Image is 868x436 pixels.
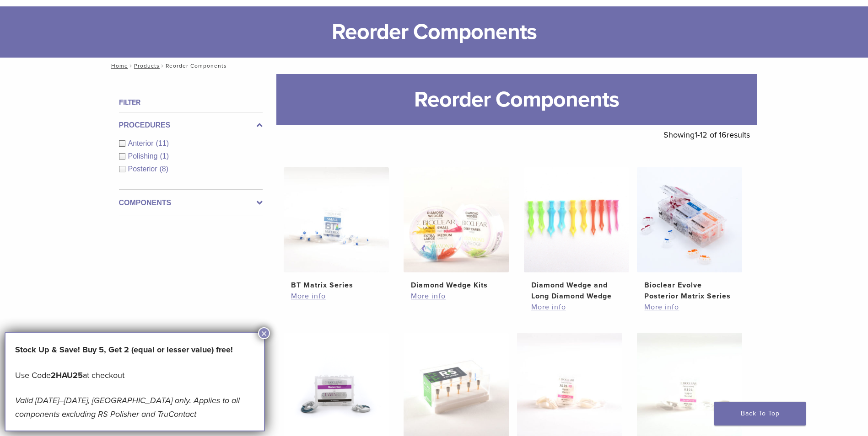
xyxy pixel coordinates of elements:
[128,139,156,147] span: Anterior
[105,58,764,74] nav: Reorder Components
[119,120,263,131] label: Procedures
[119,197,263,208] label: Components
[160,165,169,173] span: (8)
[291,280,382,291] h2: BT Matrix Series
[156,139,169,147] span: (11)
[644,280,735,302] h2: Bioclear Evolve Posterior Matrix Series
[636,167,743,302] a: Bioclear Evolve Posterior Matrix SeriesBioclear Evolve Posterior Matrix Series
[644,302,735,313] a: More info
[663,125,750,144] p: Showing results
[411,291,501,302] a: More info
[291,291,382,302] a: More info
[637,167,742,272] img: Bioclear Evolve Posterior Matrix Series
[51,370,83,380] strong: 2HAU25
[531,302,622,313] a: More info
[108,63,128,69] a: Home
[15,345,233,355] strong: Stock Up & Save! Buy 5, Get 2 (equal or lesser value) free!
[128,165,160,173] span: Posterior
[276,74,757,125] h1: Reorder Components
[714,402,806,425] a: Back To Top
[160,152,169,160] span: (1)
[404,167,509,272] img: Diamond Wedge Kits
[119,97,263,108] h4: Filter
[15,368,254,382] p: Use Code at checkout
[403,167,510,291] a: Diamond Wedge KitsDiamond Wedge Kits
[160,64,166,68] span: /
[128,64,134,68] span: /
[695,130,727,140] span: 1-12 of 16
[134,63,160,69] a: Products
[524,167,629,272] img: Diamond Wedge and Long Diamond Wedge
[15,395,240,419] em: Valid [DATE]–[DATE], [GEOGRAPHIC_DATA] only. Applies to all components excluding RS Polisher and ...
[411,280,501,291] h2: Diamond Wedge Kits
[531,280,622,302] h2: Diamond Wedge and Long Diamond Wedge
[128,152,160,160] span: Polishing
[283,167,390,291] a: BT Matrix SeriesBT Matrix Series
[258,327,270,339] button: Close
[523,167,630,302] a: Diamond Wedge and Long Diamond WedgeDiamond Wedge and Long Diamond Wedge
[284,167,389,272] img: BT Matrix Series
